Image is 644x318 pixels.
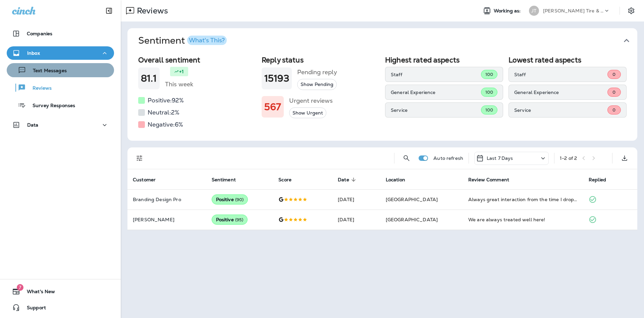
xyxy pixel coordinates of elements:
div: Always great interaction from the time I drop my vehicle there to the time I pick it up. When pos... [468,196,578,203]
h1: Sentiment [138,35,227,46]
h2: Overall sentiment [138,56,256,64]
p: Text Messages [26,68,67,74]
span: ( 95 ) [235,217,244,223]
p: Data [27,122,39,128]
h1: 567 [264,101,281,112]
p: +1 [179,68,184,75]
button: Filters [133,151,146,165]
div: SentimentWhat's This? [127,53,637,141]
span: Working as: [494,8,522,14]
h5: Positive: 92 % [148,95,184,106]
button: SentimentWhat's This? [133,28,643,53]
div: Positive [212,194,248,205]
h2: Lowest rated aspects [508,56,627,64]
div: Positive [212,215,248,225]
h5: Urgent reviews [289,95,333,106]
h5: This week [165,79,193,90]
p: General Experience [514,90,607,95]
span: 0 [612,89,615,95]
span: Replied [589,177,606,183]
span: What's New [20,289,55,297]
h5: Pending reply [297,67,337,78]
button: 7What's New [7,285,114,298]
h1: 15193 [264,73,289,84]
span: Review Comment [468,177,509,183]
span: 0 [612,72,615,77]
p: Inbox [27,50,40,56]
span: Date [338,177,358,183]
p: Staff [514,72,607,77]
div: 1 - 2 of 2 [560,155,577,161]
h5: Negative: 6 % [148,119,183,130]
button: Inbox [7,46,114,60]
div: JT [529,6,539,16]
button: Collapse Sidebar [100,4,118,17]
span: Location [386,177,405,183]
span: Support [20,305,46,313]
td: [DATE] [332,189,380,210]
p: Service [391,107,481,113]
span: 7 [17,284,23,291]
p: Reviews [26,85,52,92]
p: Survey Responses [26,103,75,109]
p: Last 7 Days [487,155,513,161]
button: Support [7,301,114,314]
span: Review Comment [468,177,518,183]
h5: Neutral: 2 % [148,107,179,118]
span: Location [386,177,414,183]
p: [PERSON_NAME] [133,217,201,222]
span: Score [278,177,300,183]
span: Replied [589,177,615,183]
span: Date [338,177,349,183]
p: Companies [27,31,52,36]
button: Export as CSV [618,151,631,165]
button: Settings [625,5,637,17]
div: We are always treated well here! [468,216,578,223]
button: Data [7,118,114,132]
button: Show Pending [297,79,337,90]
div: What's This? [189,37,225,43]
button: Survey Responses [7,98,114,112]
span: 100 [485,107,493,113]
h1: 81.1 [141,73,157,84]
span: 0 [612,107,615,113]
span: 100 [485,72,493,77]
p: Auto refresh [433,155,463,161]
button: Text Messages [7,63,114,77]
span: Customer [133,177,164,183]
p: General Experience [391,90,481,95]
span: Score [278,177,291,183]
button: Show Urgent [289,107,326,119]
h2: Reply status [262,56,380,64]
span: ( 90 ) [235,197,244,202]
button: What's This? [187,36,227,45]
span: 100 [485,89,493,95]
span: Sentiment [212,177,245,183]
p: Branding Design Pro [133,197,201,202]
span: [GEOGRAPHIC_DATA] [386,217,438,223]
span: [GEOGRAPHIC_DATA] [386,196,438,202]
span: Sentiment [212,177,236,183]
p: Service [514,107,607,113]
p: Reviews [134,6,168,16]
h2: Highest rated aspects [385,56,503,64]
button: Companies [7,27,114,40]
span: Customer [133,177,156,183]
p: Staff [391,72,481,77]
td: [DATE] [332,210,380,230]
button: Reviews [7,81,114,95]
p: [PERSON_NAME] Tire & Auto [543,8,603,13]
button: Search Reviews [400,151,413,165]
